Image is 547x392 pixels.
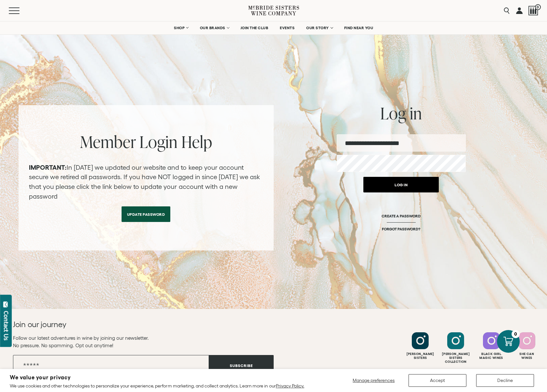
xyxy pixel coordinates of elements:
span: 0 [535,4,541,10]
button: Manage preferences [349,374,399,387]
div: Black Girl Magic Wines [475,352,508,360]
div: [PERSON_NAME] Sisters Collection [439,352,473,364]
span: SHOP [174,26,185,30]
a: OUR BRANDS [196,21,233,34]
button: Subscribe [209,355,274,376]
div: She Can Wines [510,352,544,360]
a: Privacy Policy. [276,383,304,388]
a: Follow McBride Sisters on Instagram [PERSON_NAME]Sisters [403,332,437,360]
strong: IMPORTANT: [29,164,67,171]
a: JOIN THE CLUB [236,21,273,34]
h2: We value your privacy [10,375,304,380]
span: EVENTS [280,26,294,30]
button: Accept [409,374,466,387]
a: FORGOT PASSWORD? [382,227,420,231]
span: OUR STORY [306,26,329,30]
h2: Join our journey [13,319,247,330]
a: Follow Black Girl Magic Wines on Instagram Black GirlMagic Wines [475,332,508,360]
a: FIND NEAR YOU [340,21,378,34]
a: CREATE A PASSWORD [382,214,420,227]
h2: Log in [337,105,466,121]
h2: Member Login Help [29,134,263,150]
span: FIND NEAR YOU [344,26,373,30]
div: 0 [512,330,520,338]
a: SHOP [170,21,192,34]
div: [PERSON_NAME] Sisters [403,352,437,360]
span: JOIN THE CLUB [241,26,268,30]
button: Decline [476,374,534,387]
a: OUR STORY [302,21,337,34]
button: Log in [363,177,439,192]
a: EVENTS [276,21,299,34]
p: We use cookies and other technologies to personalize your experience, perform marketing, and coll... [10,383,304,389]
p: In [DATE] we updated our website and to keep your account secure we retired all passwords. If you... [29,163,263,201]
span: Manage preferences [353,378,395,383]
span: OUR BRANDS [200,26,225,30]
a: Follow SHE CAN Wines on Instagram She CanWines [510,332,544,360]
a: Follow McBride Sisters Collection on Instagram [PERSON_NAME] SistersCollection [439,332,473,364]
a: Update Password [122,206,171,222]
p: Follow our latest adventures in wine by joining our newsletter. No pressure. No spamming. Opt out... [13,334,274,349]
div: Contact Us [3,311,9,340]
input: Email [13,355,209,376]
button: Mobile Menu Trigger [9,7,32,14]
